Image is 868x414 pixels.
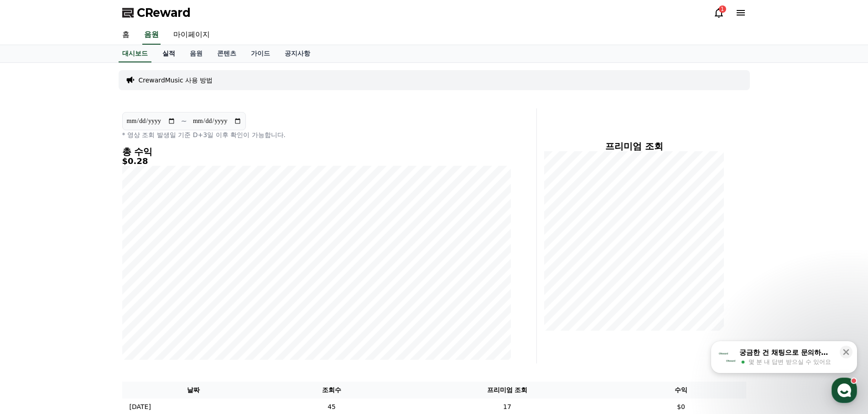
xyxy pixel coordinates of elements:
a: 콘텐츠 [210,45,244,62]
p: [DATE] [130,402,151,412]
th: 프리미엄 조회 [398,382,616,399]
a: 가이드 [244,45,277,62]
a: 마이페이지 [166,26,217,45]
a: 음원 [142,26,161,45]
p: * 영상 조회 발생일 기준 D+3일 이후 확인이 가능합니다. [122,130,511,139]
a: 홈 [115,26,137,45]
a: CrewardMusic 사용 방법 [139,76,213,85]
a: 홈 [3,289,60,312]
span: 홈 [29,302,34,310]
a: 대화 [60,289,118,312]
h5: $0.28 [122,157,511,166]
a: 1 [713,7,724,18]
th: 날짜 [122,382,265,399]
a: 대시보드 [119,45,151,62]
span: 설정 [141,302,152,310]
a: CReward [122,5,191,20]
a: 음원 [182,45,210,62]
span: CReward [137,5,191,20]
h4: 프리미엄 조회 [544,141,724,151]
th: 수익 [616,382,746,399]
a: 공지사항 [277,45,317,62]
span: 대화 [83,303,94,310]
a: 실적 [155,45,182,62]
th: 조회수 [265,382,398,399]
div: 1 [719,5,726,13]
h4: 총 수익 [122,147,511,157]
a: 설정 [118,289,175,312]
p: ~ [181,116,187,127]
